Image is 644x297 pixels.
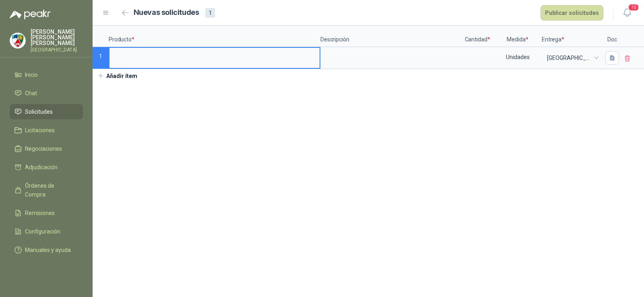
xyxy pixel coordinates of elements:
[25,144,62,153] span: Negociaciones
[25,181,75,199] span: Órdenes de Compra
[93,47,109,69] p: 1
[10,160,83,175] a: Adjudicación
[25,107,53,116] span: Solicitudes
[541,5,603,20] button: Publicar solicitudes
[205,8,215,18] div: 1
[25,70,38,79] span: Inicio
[10,10,51,19] img: Logo peakr
[25,227,60,236] span: Configuración
[602,26,622,47] p: Doc
[10,67,83,82] a: Inicio
[31,47,83,52] p: [GEOGRAPHIC_DATA]
[10,224,83,239] a: Configuración
[25,163,58,172] span: Adjudicación
[620,6,634,20] button: 10
[25,126,55,135] span: Licitaciones
[10,205,83,221] a: Remisiones
[628,4,639,11] span: 10
[10,86,83,101] a: Chat
[10,141,83,156] a: Negociaciones
[10,123,83,138] a: Licitaciones
[10,104,83,119] a: Solicitudes
[493,26,542,47] p: Medida
[25,209,55,217] span: Remisiones
[10,33,25,48] img: Company Logo
[10,242,83,258] a: Manuales y ayuda
[547,52,597,64] span: Colegio Jefferson
[93,69,142,83] button: Añadir ítem
[542,26,602,47] p: Entrega
[25,89,37,98] span: Chat
[494,48,541,66] div: Unidades
[25,246,71,254] span: Manuales y ayuda
[10,178,83,202] a: Órdenes de Compra
[109,26,320,47] p: Producto
[320,26,461,47] p: Descripción
[31,29,83,46] p: [PERSON_NAME] [PERSON_NAME] [PERSON_NAME]
[134,7,199,18] h2: Nuevas solicitudes
[461,26,493,47] p: Cantidad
